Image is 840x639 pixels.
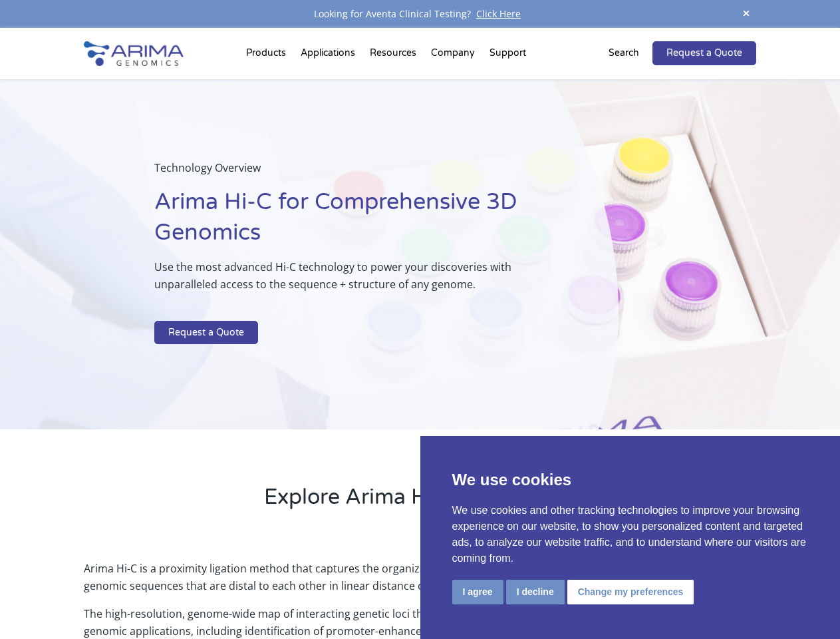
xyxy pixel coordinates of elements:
p: Search [609,45,639,62]
h2: Explore Arima Hi-C Technology [84,483,756,523]
button: I agree [452,580,503,604]
p: Use the most advanced Hi-C technology to power your discoveries with unparalleled access to the s... [154,258,551,304]
p: We use cookies [452,468,809,492]
p: Technology Overview [154,159,551,187]
p: Arima Hi-C is a proximity ligation method that captures the organizational structure of chromatin... [84,560,756,605]
div: Looking for Aventa Clinical Testing? [84,5,756,23]
h1: Arima Hi-C for Comprehensive 3D Genomics [154,187,551,258]
p: We use cookies and other tracking technologies to improve your browsing experience on our website... [452,503,809,566]
a: Request a Quote [154,321,258,345]
a: Request a Quote [652,41,756,65]
a: Click Here [471,7,526,20]
button: I decline [506,580,565,604]
img: Arima-Genomics-logo [84,41,184,66]
button: Change my preferences [567,580,694,604]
